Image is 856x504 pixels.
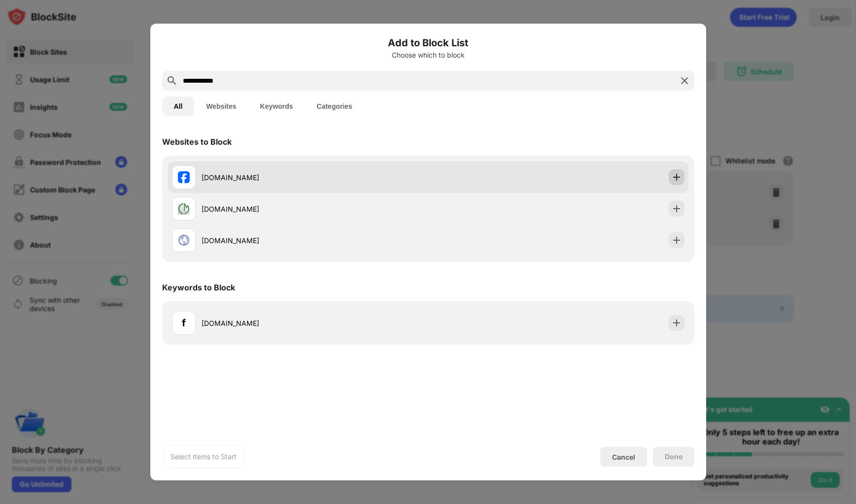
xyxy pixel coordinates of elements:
[202,204,428,214] div: [DOMAIN_NAME]
[171,452,237,462] div: Select Items to Start
[679,75,690,87] img: search-close
[194,96,248,116] button: Websites
[178,234,190,246] img: favicons
[248,96,305,116] button: Keywords
[178,171,190,183] img: favicons
[202,318,428,328] div: [DOMAIN_NAME]
[162,137,232,147] div: Websites to Block
[202,172,428,183] div: [DOMAIN_NAME]
[305,96,364,116] button: Categories
[612,453,635,461] div: Cancel
[162,51,694,59] div: Choose which to block
[665,453,683,461] div: Done
[182,315,186,330] div: f
[202,235,428,246] div: [DOMAIN_NAME]
[162,35,694,50] h6: Add to Block List
[162,96,195,116] button: All
[166,75,178,87] img: search.svg
[162,283,235,292] div: Keywords to Block
[178,203,190,215] img: favicons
